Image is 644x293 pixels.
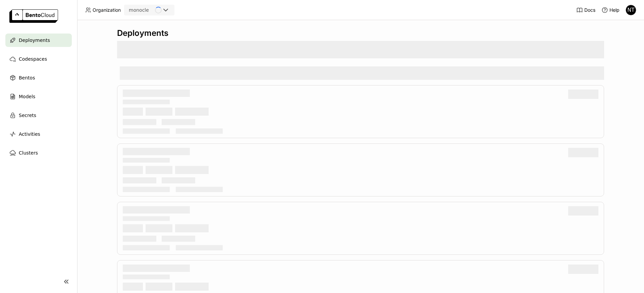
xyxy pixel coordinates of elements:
a: Clusters [5,146,72,160]
div: Help [601,7,620,13]
div: Deployments [117,28,604,38]
span: Activities [19,130,40,138]
a: Secrets [5,109,72,122]
a: Models [5,90,72,103]
span: Deployments [19,36,50,44]
span: Models [19,93,35,101]
span: Bentos [19,74,35,82]
span: Organization [93,7,121,13]
span: Docs [584,7,595,13]
a: Docs [576,7,595,13]
div: monocle [129,7,149,13]
span: Codespaces [19,55,47,63]
img: logo [9,9,58,23]
div: Noa Tavron [626,5,636,15]
span: Clusters [19,149,38,157]
input: Selected monocle. [150,7,150,14]
div: NT [626,5,636,15]
a: Bentos [5,71,72,84]
span: Help [609,7,620,13]
span: Secrets [19,111,36,119]
a: Activities [5,127,72,141]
